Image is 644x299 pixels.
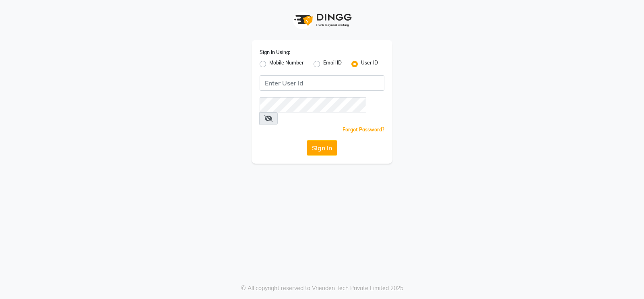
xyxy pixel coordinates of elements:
[290,8,354,32] img: logo1.svg
[343,127,384,133] a: Forgot Password?
[361,59,378,69] label: User ID
[260,49,290,56] label: Sign In Using:
[323,59,342,69] label: Email ID
[269,59,304,69] label: Mobile Number
[307,140,337,156] button: Sign In
[260,75,384,91] input: Username
[260,97,366,112] input: Username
